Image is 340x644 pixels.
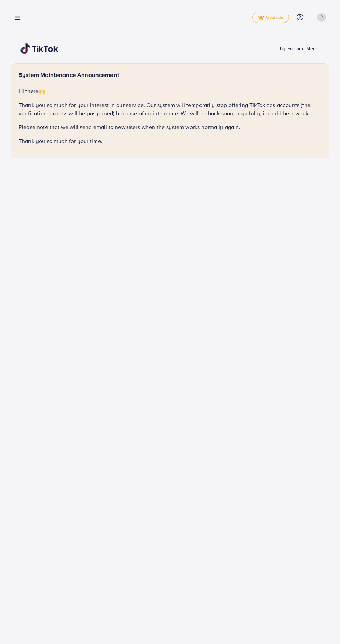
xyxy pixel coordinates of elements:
[280,45,320,52] span: by Ecomdy Media
[258,15,264,20] img: tick
[19,123,321,131] p: Please note that we will send email to new users when the system works normally again.
[19,87,321,95] p: Hi there
[252,12,289,23] a: tickUpgrade
[258,15,283,20] span: Upgrade
[19,101,321,117] p: Thank you so much for your interest in our service. Our system will temporarily stop offering Tik...
[19,137,321,145] p: Thank you so much for your time.
[19,71,321,79] h5: System Maintenance Announcement
[39,87,45,95] span: 🙌
[20,43,59,54] img: TikTok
